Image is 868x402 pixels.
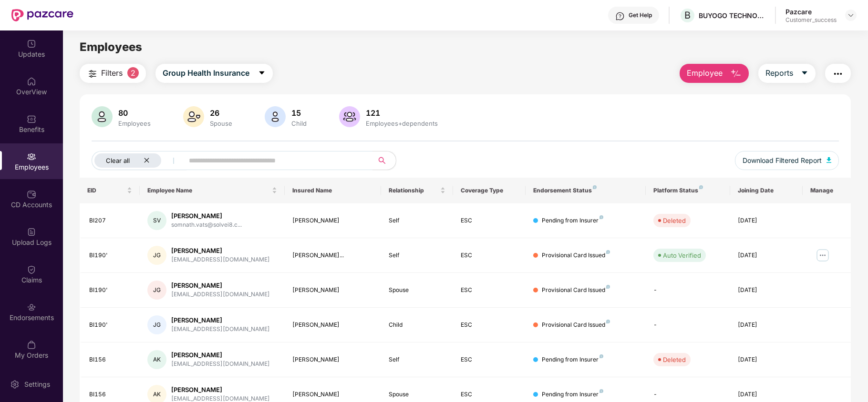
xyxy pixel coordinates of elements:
[92,151,187,170] button: Clear allclose
[208,120,234,127] div: Spouse
[147,211,166,230] div: SV
[389,251,446,260] div: Self
[27,340,36,350] img: svg+xml;base64,PHN2ZyBpZD0iTXlfT3JkZXJzIiBkYXRhLW5hbWU9Ik15IE9yZGVycyIgeG1sbnM9Imh0dHA6Ly93d3cudz...
[606,250,610,254] img: svg+xml;base64,PHN2ZyB4bWxucz0iaHR0cDovL3d3dy53My5vcmcvMjAwMC9zdmciIHdpZHRoPSI4IiBoZWlnaHQ9IjgiIH...
[27,265,36,274] img: svg+xml;base64,PHN2ZyBpZD0iQ2xhaW0iIHhtbG5zPSJodHRwOi8vd3d3LnczLm9yZy8yMDAwL3N2ZyIgd2lkdGg9IjIwIi...
[542,251,610,260] div: Provisional Card Issued
[89,251,132,260] div: BI190'
[171,360,270,369] div: [EMAIL_ADDRESS][DOMAIN_NAME]
[89,216,132,225] div: BI207
[155,64,273,83] button: Group Health Insurancecaret-down
[533,187,639,194] div: Endorsement Status
[289,120,309,127] div: Child
[758,64,816,83] button: Reportscaret-down
[127,67,139,79] span: 2
[389,187,439,194] span: Relationship
[827,157,831,163] img: svg+xml;base64,PHN2ZyB4bWxucz0iaHR0cDovL3d3dy53My5vcmcvMjAwMC9zdmciIHhtbG5zOnhsaW5rPSJodHRwOi8vd3...
[87,68,98,80] img: svg+xml;base64,PHN2ZyB4bWxucz0iaHR0cDovL3d3dy53My5vcmcvMjAwMC9zdmciIHdpZHRoPSIyNCIgaGVpZ2h0PSIyNC...
[461,390,518,399] div: ESC
[163,67,249,79] span: Group Health Insurance
[364,120,440,127] div: Employees+dependents
[292,286,373,295] div: [PERSON_NAME]
[801,69,808,78] span: caret-down
[687,67,723,79] span: Employee
[653,187,723,194] div: Platform Status
[27,77,36,86] img: svg+xml;base64,PHN2ZyBpZD0iSG9tZSIgeG1sbnM9Imh0dHA6Ly93d3cudzMub3JnLzIwMDAvc3ZnIiB3aWR0aD0iMjAiIG...
[292,321,373,330] div: [PERSON_NAME]
[738,216,795,225] div: [DATE]
[381,178,454,203] th: Relationship
[389,286,446,295] div: Spouse
[542,390,603,399] div: Pending from Insurer
[699,11,765,20] div: BUYOGO TECHNOLOGIES INDIA PRIVATE LIMITED
[171,255,270,264] div: [EMAIL_ADDRESS][DOMAIN_NAME]
[147,315,166,334] div: JG
[646,308,730,342] td: -
[364,108,440,118] div: 121
[116,120,153,127] div: Employees
[171,211,242,221] div: [PERSON_NAME]
[92,106,113,127] img: svg+xml;base64,PHN2ZyB4bWxucz0iaHR0cDovL3d3dy53My5vcmcvMjAwMC9zdmciIHhtbG5zOnhsaW5rPSJodHRwOi8vd3...
[147,350,166,369] div: AK
[10,380,20,389] img: svg+xml;base64,PHN2ZyBpZD0iU2V0dGluZy0yMHgyMCIgeG1sbnM9Imh0dHA6Ly93d3cudzMub3JnLzIwMDAvc3ZnIiB3aW...
[599,215,603,219] img: svg+xml;base64,PHN2ZyB4bWxucz0iaHR0cDovL3d3dy53My5vcmcvMjAwMC9zdmciIHdpZHRoPSI4IiBoZWlnaHQ9IjgiIH...
[147,246,166,265] div: JG
[699,185,703,189] img: svg+xml;base64,PHN2ZyB4bWxucz0iaHR0cDovL3d3dy53My5vcmcvMjAwMC9zdmciIHdpZHRoPSI4IiBoZWlnaHQ9IjgiIH...
[646,273,730,308] td: -
[629,11,652,19] div: Get Help
[847,11,855,19] img: svg+xml;base64,PHN2ZyBpZD0iRHJvcGRvd24tMzJ4MzIiIHhtbG5zPSJodHRwOi8vd3d3LnczLm9yZy8yMDAwL3N2ZyIgd2...
[80,178,140,203] th: EID
[106,157,130,164] span: Clear all
[89,355,132,364] div: BI156
[27,39,36,49] img: svg+xml;base64,PHN2ZyBpZD0iVXBkYXRlZCIgeG1sbnM9Imh0dHA6Ly93d3cudzMub3JnLzIwMDAvc3ZnIiB3aWR0aD0iMj...
[735,151,839,170] button: Download Filtered Report
[389,390,446,399] div: Spouse
[285,178,381,203] th: Insured Name
[663,216,686,225] div: Deleted
[80,40,142,54] span: Employees
[461,355,518,364] div: ESC
[738,355,795,364] div: [DATE]
[258,69,266,78] span: caret-down
[730,178,803,203] th: Joining Date
[292,251,373,260] div: [PERSON_NAME]...
[832,68,844,80] img: svg+xml;base64,PHN2ZyB4bWxucz0iaHR0cDovL3d3dy53My5vcmcvMjAwMC9zdmciIHdpZHRoPSIyNCIgaGVpZ2h0PSIyNC...
[663,355,686,364] div: Deleted
[292,390,373,399] div: [PERSON_NAME]
[171,281,270,290] div: [PERSON_NAME]
[389,321,446,330] div: Child
[738,251,795,260] div: [DATE]
[171,385,270,394] div: [PERSON_NAME]
[542,286,610,295] div: Provisional Card Issued
[27,190,36,199] img: svg+xml;base64,PHN2ZyBpZD0iQ0RfQWNjb3VudHMiIGRhdGEtbmFtZT0iQ0QgQWNjb3VudHMiIHhtbG5zPSJodHRwOi8vd3...
[339,106,360,127] img: svg+xml;base64,PHN2ZyB4bWxucz0iaHR0cDovL3d3dy53My5vcmcvMjAwMC9zdmciIHhtbG5zOnhsaW5rPSJodHRwOi8vd3...
[785,16,837,24] div: Customer_success
[738,286,795,295] div: [DATE]
[147,281,166,300] div: JG
[593,185,597,189] img: svg+xml;base64,PHN2ZyB4bWxucz0iaHR0cDovL3d3dy53My5vcmcvMjAwMC9zdmciIHdpZHRoPSI4IiBoZWlnaHQ9IjgiIH...
[684,10,691,21] span: B
[171,316,270,325] div: [PERSON_NAME]
[147,187,269,194] span: Employee Name
[542,216,603,225] div: Pending from Insurer
[80,64,146,83] button: Filters2
[208,108,234,118] div: 26
[27,114,36,124] img: svg+xml;base64,PHN2ZyBpZD0iQmVuZWZpdHMiIHhtbG5zPSJodHRwOi8vd3d3LnczLm9yZy8yMDAwL3N2ZyIgd2lkdGg9Ij...
[372,151,396,170] button: search
[389,355,446,364] div: Self
[171,351,270,360] div: [PERSON_NAME]
[461,286,518,295] div: ESC
[461,251,518,260] div: ESC
[265,106,286,127] img: svg+xml;base64,PHN2ZyB4bWxucz0iaHR0cDovL3d3dy53My5vcmcvMjAwMC9zdmciIHhtbG5zOnhsaW5rPSJodHRwOi8vd3...
[599,389,603,393] img: svg+xml;base64,PHN2ZyB4bWxucz0iaHR0cDovL3d3dy53My5vcmcvMjAwMC9zdmciIHdpZHRoPSI4IiBoZWlnaHQ9IjgiIH...
[815,248,830,263] img: manageButton
[542,321,610,330] div: Provisional Card Issued
[606,320,610,323] img: svg+xml;base64,PHN2ZyB4bWxucz0iaHR0cDovL3d3dy53My5vcmcvMjAwMC9zdmciIHdpZHRoPSI4IiBoZWlnaHQ9IjgiIH...
[171,290,270,299] div: [EMAIL_ADDRESS][DOMAIN_NAME]
[11,9,73,21] img: New Pazcare Logo
[89,321,132,330] div: BI190'
[89,390,132,399] div: BI156
[144,157,150,163] span: close
[116,108,153,118] div: 80
[461,216,518,225] div: ESC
